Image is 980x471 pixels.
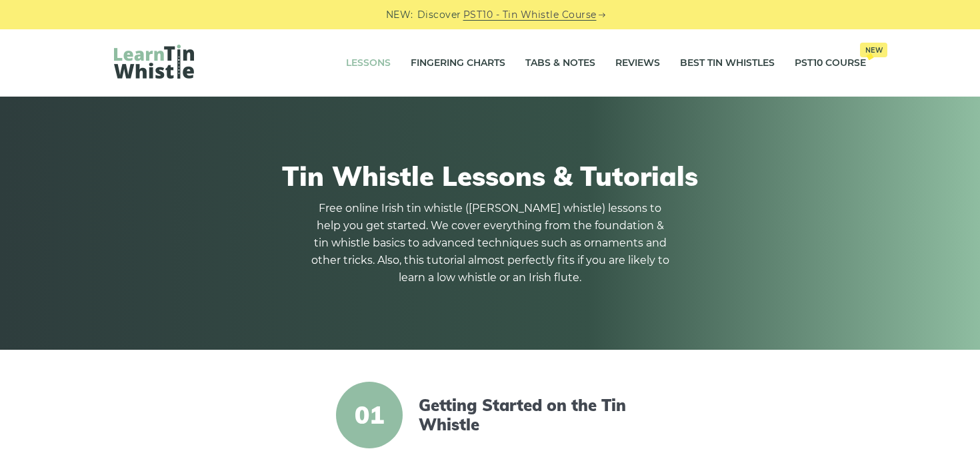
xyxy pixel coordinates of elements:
[615,47,660,80] a: Reviews
[680,47,775,80] a: Best Tin Whistles
[411,47,505,80] a: Fingering Charts
[114,160,866,192] h1: Tin Whistle Lessons & Tutorials
[795,47,866,80] a: PST10 CourseNew
[525,47,595,80] a: Tabs & Notes
[310,200,670,286] p: Free online Irish tin whistle ([PERSON_NAME] whistle) lessons to help you get started. We cover e...
[346,47,391,80] a: Lessons
[419,396,648,434] a: Getting Started on the Tin Whistle
[336,382,403,448] span: 01
[860,43,887,57] span: New
[114,45,194,79] img: LearnTinWhistle.com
